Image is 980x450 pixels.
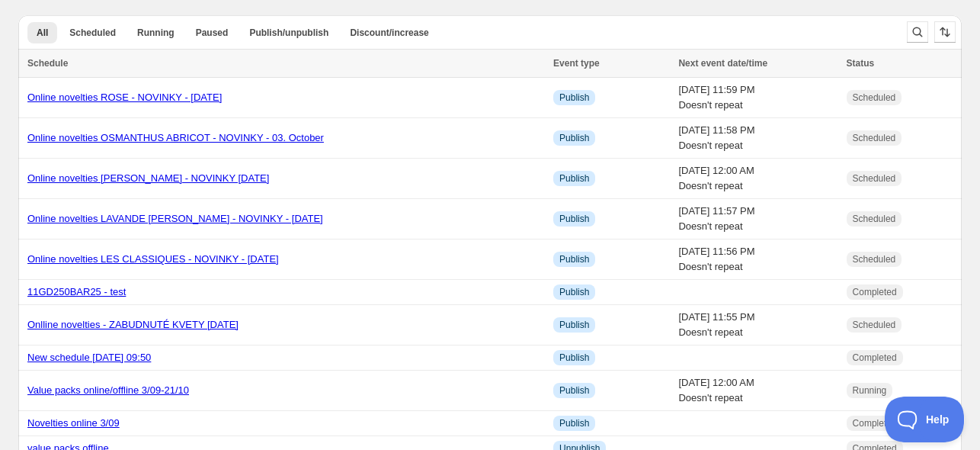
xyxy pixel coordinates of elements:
[934,21,956,43] button: Sort the results
[907,21,928,43] button: Search and filter results
[27,286,126,297] a: 11GD250BAR25 - test
[27,92,222,103] a: Online novelties ROSE - NOVINKY - [DATE]
[674,118,841,159] td: [DATE] 11:58 PM Doesn't repeat
[559,286,589,298] span: Publish
[559,417,589,429] span: Publish
[350,27,428,39] span: Discount/increase
[674,239,841,280] td: [DATE] 11:56 PM Doesn't repeat
[27,132,324,143] a: Online novelties OSMANTHUS ABRICOT - NOVINKY - 03. October
[674,78,841,118] td: [DATE] 11:59 PM Doesn't repeat
[559,132,589,144] span: Publish
[559,172,589,185] span: Publish
[674,159,841,199] td: [DATE] 12:00 AM Doesn't repeat
[559,319,589,331] span: Publish
[27,319,239,330] a: Onlline novelties - ZABUDNUTÉ KVETY [DATE]
[678,58,767,69] span: Next event date/time
[37,27,48,39] span: All
[69,27,116,39] span: Scheduled
[853,92,896,104] span: Scheduled
[553,58,600,69] span: Event type
[27,253,279,265] a: Online novelties LES CLASSIQUES - NOVINKY - [DATE]
[853,132,896,144] span: Scheduled
[559,92,589,104] span: Publish
[27,352,151,363] a: New schedule [DATE] 09:50
[559,253,589,265] span: Publish
[249,27,328,39] span: Publish/unpublish
[674,305,841,346] td: [DATE] 11:55 PM Doesn't repeat
[27,384,189,396] a: Value packs online/offline 3/09-21/10
[27,417,120,429] a: Novelties online 3/09
[674,371,841,411] td: [DATE] 12:00 AM Doesn't repeat
[27,172,269,184] a: Online novelties [PERSON_NAME] - NOVINKY [DATE]
[853,319,896,331] span: Scheduled
[853,172,896,185] span: Scheduled
[853,213,896,225] span: Scheduled
[27,58,68,69] span: Schedule
[853,417,897,429] span: Completed
[559,384,589,397] span: Publish
[853,384,887,397] span: Running
[853,352,897,364] span: Completed
[559,352,589,364] span: Publish
[885,397,965,442] iframe: Toggle Customer Support
[853,253,896,265] span: Scheduled
[27,213,323,224] a: Online novelties LAVANDE [PERSON_NAME] - NOVINKY - [DATE]
[196,27,229,39] span: Paused
[559,213,589,225] span: Publish
[847,58,875,69] span: Status
[853,286,897,298] span: Completed
[674,199,841,239] td: [DATE] 11:57 PM Doesn't repeat
[137,27,175,39] span: Running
